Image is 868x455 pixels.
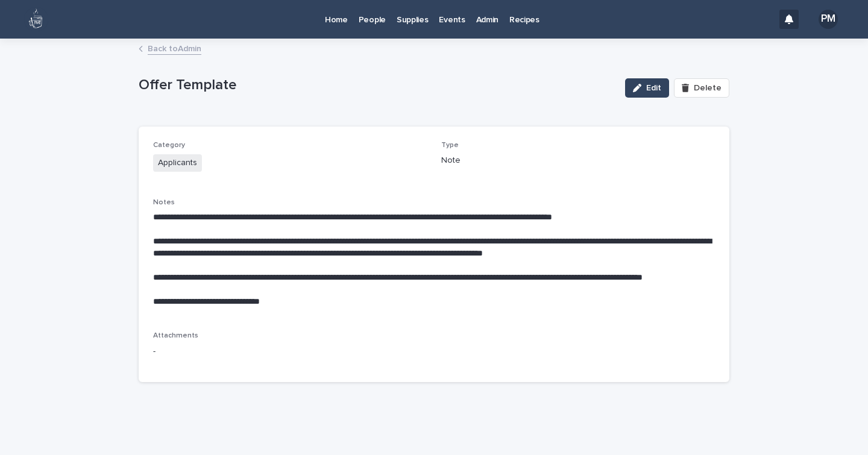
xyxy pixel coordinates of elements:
span: Delete [694,84,722,92]
span: Type [441,142,459,149]
p: Offer Template [139,77,615,94]
p: Note [441,154,715,167]
span: Notes [153,199,175,206]
span: Edit [646,84,661,92]
span: Applicants [153,154,202,172]
span: Attachments [153,332,198,339]
p: - [153,345,427,358]
a: Back toAdmin [148,41,201,55]
button: Delete [674,78,729,98]
div: PM [819,10,838,29]
button: Edit [625,78,669,98]
span: Category [153,142,185,149]
img: 80hjoBaRqlyywVK24fQd [24,7,48,31]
